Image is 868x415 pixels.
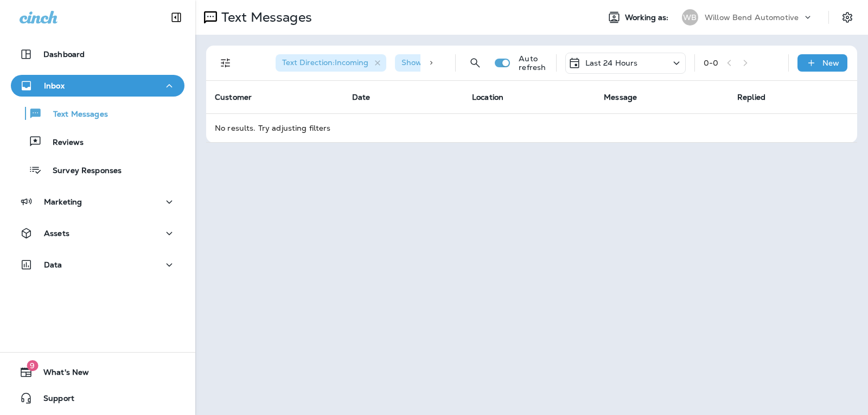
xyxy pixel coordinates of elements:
[11,222,184,244] button: Assets
[33,368,89,381] span: What's New
[33,394,74,407] span: Support
[395,54,550,72] div: Show Start/Stop/Unsubscribe:true
[11,254,184,276] button: Data
[822,59,839,67] p: New
[519,54,547,72] p: Auto refresh
[352,92,371,102] span: Date
[604,92,637,102] span: Message
[11,191,184,213] button: Marketing
[276,54,386,72] div: Text Direction:Incoming
[11,387,184,409] button: Support
[625,13,671,22] span: Working as:
[705,13,799,22] p: Willow Bend Automotive
[838,8,857,27] button: Settings
[44,260,62,269] p: Data
[11,158,184,181] button: Survey Responses
[217,9,312,25] p: Text Messages
[585,59,638,67] p: Last 24 Hours
[11,43,184,65] button: Dashboard
[682,9,698,25] div: WB
[282,58,368,67] span: Text Direction : Incoming
[215,52,237,74] button: Filters
[401,58,532,67] span: Show Start/Stop/Unsubscribe : true
[472,92,503,102] span: Location
[44,197,82,206] p: Marketing
[11,102,184,125] button: Text Messages
[11,75,184,97] button: Inbox
[215,92,252,102] span: Customer
[43,50,85,59] p: Dashboard
[44,81,65,90] p: Inbox
[161,7,192,28] button: Collapse Sidebar
[42,110,108,120] p: Text Messages
[206,113,857,142] td: No results. Try adjusting filters
[11,361,184,383] button: 9What's New
[737,92,765,102] span: Replied
[44,229,69,238] p: Assets
[11,130,184,153] button: Reviews
[704,59,718,67] div: 0 - 0
[42,138,84,148] p: Reviews
[464,52,486,74] button: Search Messages
[42,166,122,176] p: Survey Responses
[27,360,38,371] span: 9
